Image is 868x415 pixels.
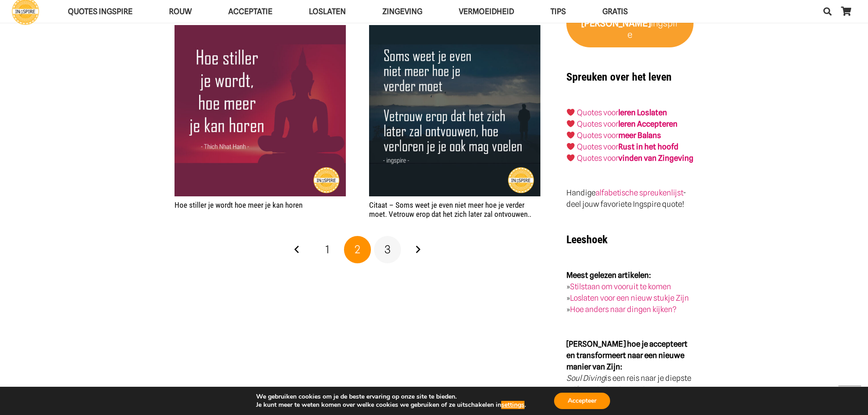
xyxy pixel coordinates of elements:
img: ❤ [567,108,575,116]
em: Soul Diving [566,374,605,383]
span: ROUW [169,7,192,16]
p: Je kunt meer te weten komen over welke cookies we gebruiken of ze uitschakelen in . [256,401,526,409]
a: Terug naar top [838,385,861,408]
span: Pagina 2 [344,236,371,263]
span: GRATIS [602,7,628,16]
a: Pagina 1 [313,236,341,263]
img: ❤ [567,143,575,150]
a: Hoe stiller je wordt hoe meer je kan horen [175,26,346,35]
a: leren Loslaten [618,108,667,117]
img: ❤ [567,154,575,162]
strong: meer Balans [618,131,661,140]
a: Citaat – Soms weet je even niet meer hoe je verder moet. Vetrouw erop dat het zich later zal ontv... [369,26,540,35]
strong: vinden van Zingeving [618,154,693,163]
p: » » » [566,270,693,315]
button: Accepteer [554,393,610,409]
a: Quotes voorvinden van Zingeving [577,154,693,163]
span: TIPS [550,7,566,16]
span: Loslaten [309,7,346,16]
a: Hoe anders naar dingen kijken? [570,305,677,314]
a: Citaat – Soms weet je even niet meer hoe je verder moet. Vetrouw erop dat het zich later zal ontv... [369,200,531,219]
strong: [PERSON_NAME] hoe je accepteert en transformeert naar een nieuwe manier van Zijn: [566,339,688,371]
a: leren Accepteren [618,119,678,128]
strong: . [579,385,580,394]
strong: Spreuken over het leven [566,71,672,83]
img: ❤ [567,120,575,128]
p: We gebruiken cookies om je de beste ervaring op onze site te bieden. [256,393,526,401]
img: Citaat inge: Soms weet je even niet meer hoe je verder moet. Vertrouw erop dat het zich later zal... [369,25,540,196]
a: Loslaten voor een nieuw stukje Zijn [570,293,689,302]
a: alfabetische spreukenlijst [596,188,683,197]
a: Hoe stiller je wordt hoe meer je kan horen [175,200,303,210]
strong: Rust in het hoofd [618,142,678,151]
a: Quotes voor [577,119,618,128]
a: Quotes voor [577,108,618,117]
p: Handige - deel jouw favoriete Ingspire quote! [566,187,693,210]
span: 2 [354,243,360,256]
button: settings [501,401,524,409]
strong: van [PERSON_NAME] [581,6,653,29]
img: Thich Nhat Hanh citaat - Hoe stiller je wordt, hoe meer je kan horen | meditatie quote ingspire.n [175,25,346,196]
span: VERMOEIDHEID [459,7,514,16]
a: Stilstaan om vooruit te komen [570,282,671,291]
span: 3 [385,243,390,256]
img: ❤ [567,131,575,139]
a: Quotes voormeer Balans [577,131,661,140]
strong: Meest gelezen artikelen: [566,271,651,280]
span: QUOTES INGSPIRE [68,7,133,16]
strong: Leeshoek [566,233,607,246]
a: Pagina 3 [374,236,401,263]
a: Quotes voorRust in het hoofd [577,142,678,151]
span: 1 [325,243,329,256]
span: Acceptatie [228,7,272,16]
span: Zingeving [382,7,422,16]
